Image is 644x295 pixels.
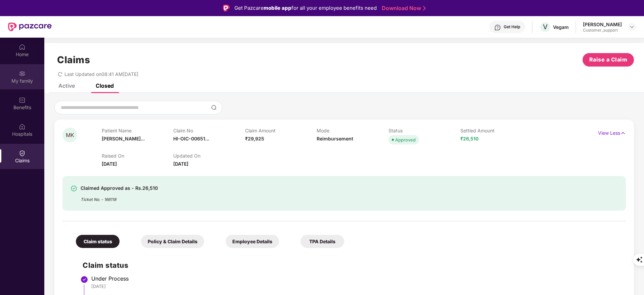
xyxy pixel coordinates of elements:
button: Raise a Claim [583,53,634,67]
img: svg+xml;base64,PHN2ZyBpZD0iU3VjY2Vzcy0zMngzMiIgeG1sbnM9Imh0dHA6Ly93d3cudzMub3JnLzIwMDAvc3ZnIiB3aW... [71,185,77,192]
img: Logo [223,5,230,11]
p: Settled Amount [460,128,532,133]
span: Reimbursement [317,136,353,141]
p: Patient Name [102,128,174,133]
span: V [543,23,548,31]
img: svg+xml;base64,PHN2ZyBpZD0iQmVuZWZpdHMiIHhtbG5zPSJodHRwOi8vd3d3LnczLm9yZy8yMDAwL3N2ZyIgd2lkdGg9Ij... [19,97,26,103]
div: [DATE] [91,283,619,289]
span: HI-OIC-00651... [173,136,209,141]
span: [DATE] [102,161,117,167]
div: TPA Details [301,235,344,248]
div: Vegam [553,24,569,30]
p: Updated On [173,153,245,159]
a: Download Now [382,5,424,12]
img: Stroke [423,5,426,12]
div: Employee Details [226,235,279,248]
img: New Pazcare Logo [8,23,52,31]
span: redo [58,71,62,77]
div: Get Pazcare for all your employee benefits need [234,4,377,12]
span: ₹26,510 [460,136,478,141]
div: [PERSON_NAME] [583,21,622,28]
div: Approved [395,136,416,143]
div: Policy & Claim Details [141,235,204,248]
p: Claim Amount [245,128,317,133]
div: Active [58,82,75,89]
span: Last Updated on 08:41 AM[DATE] [64,71,138,77]
div: Customer_support [583,28,622,33]
strong: mobile app [264,5,291,11]
img: svg+xml;base64,PHN2ZyBpZD0iU2VhcmNoLTMyeDMyIiB4bWxucz0iaHR0cDovL3d3dy53My5vcmcvMjAwMC9zdmciIHdpZH... [211,105,217,110]
span: [PERSON_NAME]... [102,136,145,141]
img: svg+xml;base64,PHN2ZyBpZD0iU3RlcC1Eb25lLTMyeDMyIiB4bWxucz0iaHR0cDovL3d3dy53My5vcmcvMjAwMC9zdmciIH... [80,276,88,284]
img: svg+xml;base64,PHN2ZyB3aWR0aD0iMjAiIGhlaWdodD0iMjAiIHZpZXdCb3g9IjAgMCAyMCAyMCIgZmlsbD0ibm9uZSIgeG... [19,70,26,77]
img: svg+xml;base64,PHN2ZyBpZD0iSG9zcGl0YWxzIiB4bWxucz0iaHR0cDovL3d3dy53My5vcmcvMjAwMC9zdmciIHdpZHRoPS... [19,123,26,130]
p: Status [388,128,460,133]
div: Under Process [91,275,619,282]
div: Get Help [504,24,520,30]
img: svg+xml;base64,PHN2ZyB4bWxucz0iaHR0cDovL3d3dy53My5vcmcvMjAwMC9zdmciIHdpZHRoPSIxNyIgaGVpZ2h0PSIxNy... [620,129,626,137]
h1: Claims [57,54,90,66]
p: Mode [317,128,388,133]
span: ₹29,925 [245,136,264,141]
img: svg+xml;base64,PHN2ZyBpZD0iSG9tZSIgeG1sbnM9Imh0dHA6Ly93d3cudzMub3JnLzIwMDAvc3ZnIiB3aWR0aD0iMjAiIG... [19,44,26,50]
h2: Claim status [83,260,619,271]
div: Closed [96,82,114,89]
img: svg+xml;base64,PHN2ZyBpZD0iRHJvcGRvd24tMzJ4MzIiIHhtbG5zPSJodHRwOi8vd3d3LnczLm9yZy8yMDAwL3N2ZyIgd2... [629,24,635,30]
div: Ticket No. - 166118 [81,192,158,203]
div: Claimed Approved as - Rs.26,510 [81,184,158,192]
span: Raise a Claim [589,55,628,64]
p: View Less [598,128,626,137]
p: Claim No [173,128,245,133]
span: MK [66,132,74,138]
img: svg+xml;base64,PHN2ZyBpZD0iQ2xhaW0iIHhtbG5zPSJodHRwOi8vd3d3LnczLm9yZy8yMDAwL3N2ZyIgd2lkdGg9IjIwIi... [19,150,26,157]
p: Raised On [102,153,174,159]
span: [DATE] [173,161,188,167]
img: svg+xml;base64,PHN2ZyBpZD0iSGVscC0zMngzMiIgeG1sbnM9Imh0dHA6Ly93d3cudzMub3JnLzIwMDAvc3ZnIiB3aWR0aD... [494,24,501,31]
div: Claim status [76,235,120,248]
